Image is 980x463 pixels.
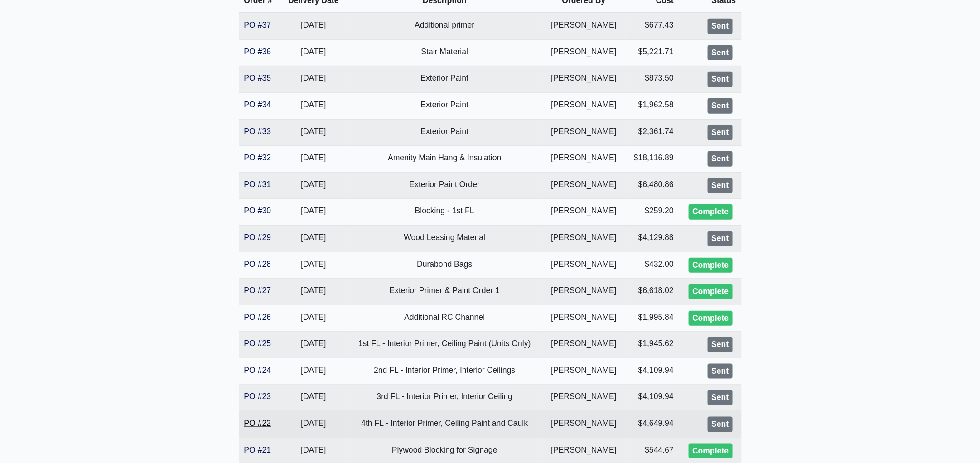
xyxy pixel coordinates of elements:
[625,252,679,279] td: $432.00
[244,445,271,454] a: PO #21
[625,305,679,332] td: $1,995.84
[244,20,271,29] a: PO #37
[543,92,625,119] td: [PERSON_NAME]
[543,66,625,93] td: [PERSON_NAME]
[280,92,346,119] td: [DATE]
[543,252,625,279] td: [PERSON_NAME]
[280,66,346,93] td: [DATE]
[625,199,679,226] td: $259.20
[280,411,346,438] td: [DATE]
[347,252,543,279] td: Durabond Bags
[543,119,625,146] td: [PERSON_NAME]
[244,153,271,162] a: PO #32
[708,125,732,140] div: Sent
[347,119,543,146] td: Exterior Paint
[280,119,346,146] td: [DATE]
[543,385,625,411] td: [PERSON_NAME]
[543,146,625,173] td: [PERSON_NAME]
[280,13,346,39] td: [DATE]
[708,337,732,352] div: Sent
[625,332,679,358] td: $1,945.62
[347,358,543,385] td: 2nd FL - Interior Primer, Interior Ceilings
[708,45,732,61] div: Sent
[280,172,346,199] td: [DATE]
[280,252,346,279] td: [DATE]
[708,98,732,114] div: Sent
[244,286,271,295] a: PO #27
[543,225,625,252] td: [PERSON_NAME]
[689,258,732,273] div: Complete
[244,180,271,189] a: PO #31
[347,411,543,438] td: 4th FL - Interior Primer, Ceiling Paint and Caulk
[347,385,543,411] td: 3rd FL - Interior Primer, Interior Ceiling
[347,39,543,66] td: Stair Material
[280,358,346,385] td: [DATE]
[543,358,625,385] td: [PERSON_NAME]
[708,231,732,246] div: Sent
[708,364,732,379] div: Sent
[347,172,543,199] td: Exterior Paint Order
[625,146,679,173] td: $18,116.89
[689,284,732,299] div: Complete
[280,279,346,305] td: [DATE]
[280,225,346,252] td: [DATE]
[625,358,679,385] td: $4,109.94
[625,13,679,39] td: $677.43
[625,172,679,199] td: $6,480.86
[244,47,271,56] a: PO #36
[244,313,271,322] a: PO #26
[708,390,732,405] div: Sent
[347,332,543,358] td: 1st FL - Interior Primer, Ceiling Paint (Units Only)
[625,39,679,66] td: $5,221.71
[708,178,732,193] div: Sent
[347,199,543,226] td: Blocking - 1st FL
[689,444,732,459] div: Complete
[625,411,679,438] td: $4,649.94
[244,233,271,242] a: PO #29
[244,100,271,109] a: PO #34
[625,279,679,305] td: $6,618.02
[708,19,732,34] div: Sent
[280,305,346,332] td: [DATE]
[244,392,271,401] a: PO #23
[244,366,271,375] a: PO #24
[347,279,543,305] td: Exterior Primer & Paint Order 1
[347,146,543,173] td: Amenity Main Hang & Insulation
[543,172,625,199] td: [PERSON_NAME]
[347,225,543,252] td: Wood Leasing Material
[708,151,732,167] div: Sent
[689,311,732,326] div: Complete
[347,13,543,39] td: Additional primer
[625,66,679,93] td: $873.50
[280,332,346,358] td: [DATE]
[244,339,271,348] a: PO #25
[543,279,625,305] td: [PERSON_NAME]
[280,385,346,411] td: [DATE]
[543,332,625,358] td: [PERSON_NAME]
[244,206,271,215] a: PO #30
[543,411,625,438] td: [PERSON_NAME]
[625,225,679,252] td: $4,129.88
[347,92,543,119] td: Exterior Paint
[543,13,625,39] td: [PERSON_NAME]
[244,127,271,136] a: PO #33
[625,385,679,411] td: $4,109.94
[625,119,679,146] td: $2,361.74
[708,72,732,87] div: Sent
[244,260,271,269] a: PO #28
[689,204,732,220] div: Complete
[244,73,271,82] a: PO #35
[543,199,625,226] td: [PERSON_NAME]
[543,305,625,332] td: [PERSON_NAME]
[543,39,625,66] td: [PERSON_NAME]
[280,39,346,66] td: [DATE]
[347,66,543,93] td: Exterior Paint
[280,146,346,173] td: [DATE]
[280,199,346,226] td: [DATE]
[708,417,732,432] div: Sent
[244,419,271,428] a: PO #22
[347,305,543,332] td: Additional RC Channel
[625,92,679,119] td: $1,962.58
